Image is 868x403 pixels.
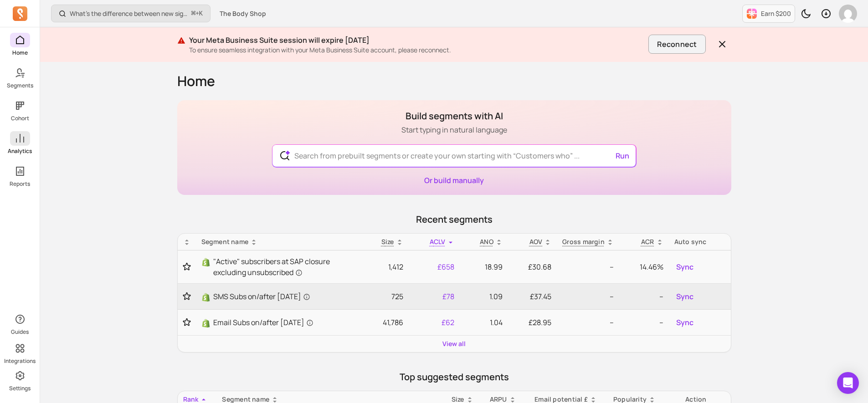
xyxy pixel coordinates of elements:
p: Segments [7,82,33,89]
p: £62 [414,317,455,328]
p: 14.46% [625,261,663,272]
button: Toggle favorite [183,318,190,327]
button: Reconnect [648,35,705,54]
a: Or build manually [424,175,484,185]
p: 1.09 [465,291,502,302]
button: Toggle favorite [183,262,190,271]
p: 725 [367,291,403,302]
button: Guides [10,310,30,337]
span: ACLV [430,237,446,246]
p: To ensure seamless integration with your Meta Business Suite account, please reconnect. [189,46,645,55]
p: Top suggested segments [177,371,731,383]
p: -- [562,261,614,272]
button: Sync [674,315,695,330]
img: Shopify [201,319,211,328]
button: The Body Shop [214,5,272,22]
a: Shopify"Active" subscribers at SAP closure excluding unsubscribed [201,256,356,278]
a: ShopifyEmail Subs on/after [DATE] [201,317,356,328]
button: Sync [674,289,695,304]
div: Segment name [201,237,356,246]
p: -- [625,317,663,328]
img: avatar [839,5,857,23]
span: Sync [676,317,693,328]
span: Sync [676,261,693,272]
span: Size [381,237,394,246]
div: Auto sync [674,237,725,246]
p: Integrations [4,357,36,365]
p: £78 [414,291,455,302]
p: Earn $200 [761,9,791,18]
p: ACR [641,237,654,246]
p: Gross margin [562,237,605,246]
button: Sync [674,260,695,274]
p: £37.45 [514,291,551,302]
span: Sync [676,291,693,302]
p: Cohort [11,115,29,122]
p: -- [625,291,663,302]
button: Run [612,147,633,165]
p: Home [12,49,28,56]
p: Guides [11,328,29,336]
kbd: ⌘ [191,8,196,20]
img: Shopify [201,258,211,267]
button: What’s the difference between new signups and new customers?⌘+K [51,5,211,22]
p: -- [562,317,614,328]
p: Analytics [8,148,32,155]
p: 41,786 [367,317,403,328]
p: What’s the difference between new signups and new customers? [70,9,188,18]
p: £28.95 [514,317,551,328]
p: -- [562,291,614,302]
p: AOV [529,237,543,246]
span: The Body Shop [220,9,266,18]
img: Shopify [201,293,211,302]
p: 18.99 [465,261,502,272]
a: View all [442,339,466,348]
button: Toggle dark mode [797,5,815,23]
p: 1,412 [367,261,403,272]
p: £30.68 [514,261,551,272]
div: Open Intercom Messenger [837,372,859,394]
span: "Active" subscribers at SAP closure excluding unsubscribed [213,256,356,278]
button: Earn $200 [742,5,795,23]
span: ANO [480,237,493,246]
p: Your Meta Business Suite session will expire [DATE] [189,35,645,46]
h1: Home [177,73,731,89]
p: Start typing in natural language [401,124,507,135]
kbd: K [199,10,203,17]
p: £658 [414,261,455,272]
span: Email Subs on/after [DATE] [213,317,313,328]
span: SMS Subs on/after [DATE] [213,291,310,302]
button: Toggle favorite [183,292,190,301]
h1: Build segments with AI [401,110,507,122]
p: Settings [9,385,31,392]
p: 1.04 [465,317,502,328]
p: Recent segments [177,213,731,226]
input: Search from prebuilt segments or create your own starting with “Customers who” ... [287,145,621,167]
p: Reports [10,180,30,188]
span: + [191,9,203,18]
a: ShopifySMS Subs on/after [DATE] [201,291,356,302]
